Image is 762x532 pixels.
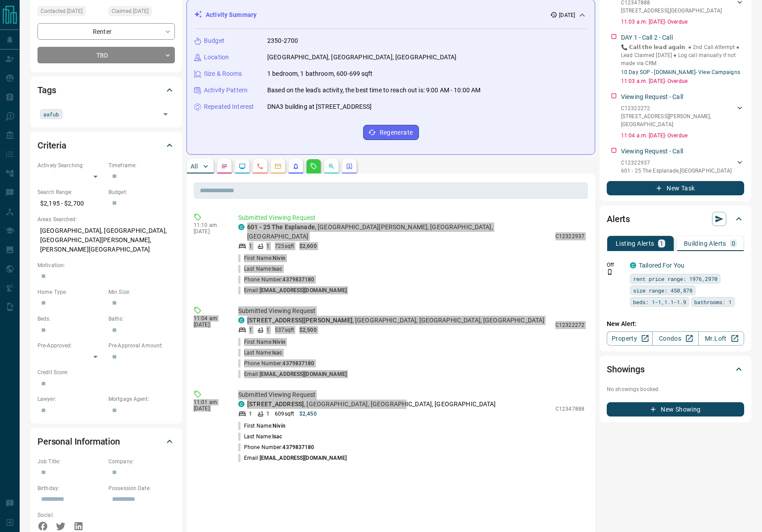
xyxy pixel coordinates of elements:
[108,288,175,296] p: Min Size:
[607,359,744,380] div: Showings
[238,433,282,441] p: Last Name:
[249,410,252,418] p: 1
[607,208,744,230] div: Alerts
[247,223,315,231] a: 601 - 25 The Esplanade
[621,167,732,175] p: 601 - 25 The Esplanade , [GEOGRAPHIC_DATA]
[621,159,732,167] p: C12322937
[204,86,248,95] p: Activity Pattern
[346,163,353,170] svg: Agent Actions
[37,511,104,519] p: Social:
[607,319,744,329] p: New Alert:
[607,362,645,376] h2: Showings
[194,322,225,328] p: [DATE]
[282,444,314,450] span: 4379837180
[37,6,104,19] div: Sat Aug 16 2025
[247,400,304,408] a: [STREET_ADDRESS]
[652,331,698,346] a: Condos
[159,108,172,120] button: Open
[238,454,347,462] p: Email:
[616,240,654,247] p: Listing Alerts
[260,287,347,293] span: [EMAIL_ADDRESS][DOMAIN_NAME]
[37,223,175,257] p: [GEOGRAPHIC_DATA], [GEOGRAPHIC_DATA], [GEOGRAPHIC_DATA][PERSON_NAME], [PERSON_NAME][GEOGRAPHIC_DATA]
[37,315,104,323] p: Beds:
[37,196,104,211] p: $2,195 - $2,700
[221,163,228,170] svg: Notes
[194,222,225,228] p: 11:10 am
[621,157,744,177] div: C12322937601 - 25 The Esplanade,[GEOGRAPHIC_DATA]
[238,254,286,262] p: First Name:
[282,276,314,283] span: 4379837180
[559,11,575,19] p: [DATE]
[275,326,294,334] p: 537 sqft
[621,92,683,102] p: Viewing Request - Call
[732,240,735,247] p: 0
[607,331,653,346] a: Property
[37,47,175,63] div: TBD
[204,53,229,62] p: Location
[299,326,317,334] p: $2,500
[238,401,244,407] div: condos.ca
[238,349,282,357] p: Last Name:
[37,188,104,196] p: Search Range:
[238,338,286,346] p: First Name:
[238,390,584,400] p: Submitted Viewing Request
[274,163,282,170] svg: Emails
[260,455,347,461] span: [EMAIL_ADDRESS][DOMAIN_NAME]
[37,261,175,269] p: Motivation:
[694,297,732,306] span: bathrooms: 1
[299,242,317,250] p: $2,600
[37,138,66,153] h2: Criteria
[204,36,224,45] p: Budget
[112,7,149,16] span: Claimed [DATE]
[275,242,294,250] p: 725 sqft
[555,232,584,240] p: C12322937
[238,359,315,367] p: Phone Number:
[37,431,175,452] div: Personal Information
[607,269,613,275] svg: Push Notification Only
[621,104,735,112] p: C12322272
[267,102,372,111] p: DNA3 building at [STREET_ADDRESS]
[249,242,252,250] p: 1
[260,371,347,377] span: [EMAIL_ADDRESS][DOMAIN_NAME]
[272,350,282,356] span: Isac
[607,212,630,226] h2: Alerts
[273,339,286,345] span: Nivin
[275,410,294,418] p: 609 sqft
[204,69,242,78] p: Size & Rooms
[247,317,352,324] a: [STREET_ADDRESS][PERSON_NAME]
[37,135,175,156] div: Criteria
[249,326,252,334] p: 1
[239,163,246,170] svg: Lead Browsing Activity
[607,385,744,393] p: No showings booked
[37,161,104,169] p: Actively Searching:
[108,315,175,323] p: Baths:
[238,224,244,230] div: condos.ca
[194,405,225,412] p: [DATE]
[363,125,419,140] button: Regenerate
[37,23,175,40] div: Renter
[555,405,584,413] p: C12347888
[299,410,317,418] p: $2,450
[37,368,175,376] p: Credit Score:
[633,274,717,283] span: rent price range: 1976,2970
[37,288,104,296] p: Home Type:
[267,69,373,78] p: 1 bedroom, 1 bathroom, 600-699 sqft
[328,163,335,170] svg: Opportunities
[621,69,740,75] a: 10 Day SOP - [DOMAIN_NAME]- View Campaigns
[267,53,456,62] p: [GEOGRAPHIC_DATA], [GEOGRAPHIC_DATA], [GEOGRAPHIC_DATA]
[684,240,726,247] p: Building Alerts
[238,422,286,430] p: First Name:
[630,262,636,268] div: condos.ca
[194,315,225,322] p: 11:04 am
[247,400,496,409] p: , [GEOGRAPHIC_DATA], [GEOGRAPHIC_DATA], [GEOGRAPHIC_DATA]
[204,102,254,111] p: Repeated Interest
[37,215,175,223] p: Areas Searched:
[238,317,244,323] div: condos.ca
[190,163,198,169] p: All
[698,331,744,346] a: Mr.Loft
[238,265,282,273] p: Last Name:
[660,240,663,247] p: 1
[108,458,175,466] p: Company:
[621,7,722,15] p: [STREET_ADDRESS] , [GEOGRAPHIC_DATA]
[266,242,269,250] p: 1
